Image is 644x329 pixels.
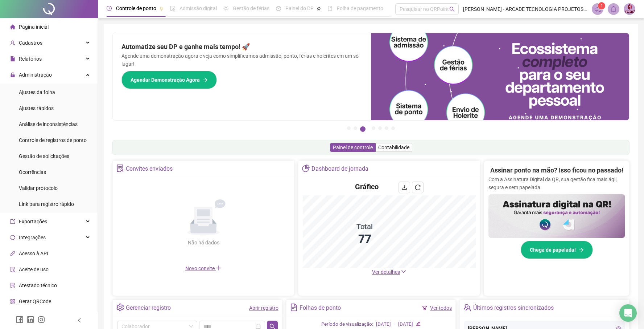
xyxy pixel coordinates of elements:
[121,42,362,52] h2: Automatize seu DP e ganhe mais tempo! 🚀
[126,163,173,175] div: Convites enviados
[321,321,373,328] div: Período de visualização:
[594,6,601,12] span: notification
[610,6,617,12] span: bell
[372,269,406,275] a: Ver detalhes down
[121,52,362,68] p: Agende uma demonstração agora e veja como simplificamos admissão, ponto, férias e holerites em um...
[19,235,46,240] span: Integrações
[10,219,15,224] span: export
[38,316,45,323] span: instagram
[391,126,395,130] button: 7
[19,89,55,95] span: Ajustes da folha
[376,321,391,328] div: [DATE]
[16,316,23,323] span: facebook
[19,121,78,127] span: Análise de inconsistências
[19,185,58,191] span: Validar protocolo
[302,164,310,172] span: pie-chart
[385,126,388,130] button: 6
[121,71,217,89] button: Agendar Demonstração Agora
[488,175,625,191] p: Com a Assinatura Digital da QR, sua gestão fica mais ágil, segura e sem papelada.
[107,6,112,11] span: clock-circle
[347,126,351,130] button: 1
[77,318,82,323] span: left
[530,246,576,254] span: Chega de papelada!
[19,283,57,288] span: Atestado técnico
[430,305,452,311] a: Ver todos
[131,76,200,84] span: Agendar Demonstração Agora
[372,126,375,130] button: 4
[233,5,269,11] span: Gestão de férias
[371,33,629,120] img: banner%2Fd57e337e-a0d3-4837-9615-f134fc33a8e6.png
[27,316,34,323] span: linkedin
[10,235,15,240] span: sync
[327,6,333,11] span: book
[355,182,379,192] h4: Gráfico
[317,7,321,11] span: pushpin
[488,194,625,238] img: banner%2F02c71560-61a6-44d4-94b9-c8ab97240462.png
[179,5,217,11] span: Admissão digital
[19,219,47,224] span: Exportações
[19,72,52,78] span: Administração
[600,3,603,8] span: 1
[116,5,156,11] span: Controle de ponto
[398,321,413,328] div: [DATE]
[378,126,382,130] button: 5
[10,40,15,45] span: user-add
[223,6,228,11] span: sun
[378,145,409,150] span: Contabilidade
[333,145,373,150] span: Painel de controle
[19,105,54,111] span: Ajustes rápidos
[19,40,42,46] span: Cadastros
[372,269,400,275] span: Ver detalhes
[449,7,455,12] span: search
[10,56,15,61] span: file
[276,6,281,11] span: dashboard
[290,304,298,311] span: file-text
[19,251,48,256] span: Acesso à API
[159,7,164,11] span: pushpin
[619,304,637,322] div: Open Intercom Messenger
[415,184,421,190] span: reload
[598,2,605,9] sup: 1
[300,302,341,314] div: Folhas de ponto
[360,126,366,132] button: 3
[490,165,623,175] h2: Assinar ponto na mão? Isso ficou no passado!
[10,283,15,288] span: solution
[579,247,584,252] span: arrow-right
[116,304,124,311] span: setting
[19,201,74,207] span: Link para registro rápido
[170,239,237,247] div: Não há dados
[19,298,51,304] span: Gerar QRCode
[116,164,124,172] span: solution
[624,4,635,15] img: 12371
[216,265,222,271] span: plus
[10,267,15,272] span: audit
[473,302,554,314] div: Últimos registros sincronizados
[185,265,222,271] span: Novo convite
[463,304,471,311] span: team
[203,77,208,82] span: arrow-right
[19,169,46,175] span: Ocorrências
[311,163,368,175] div: Dashboard de jornada
[170,6,175,11] span: file-done
[10,251,15,256] span: api
[401,269,406,274] span: down
[126,302,171,314] div: Gerenciar registro
[19,153,69,159] span: Gestão de solicitações
[521,241,593,259] button: Chega de papelada!
[285,5,314,11] span: Painel do DP
[10,72,15,77] span: lock
[354,126,357,130] button: 2
[422,305,427,310] span: filter
[19,137,87,143] span: Controle de registros de ponto
[10,24,15,29] span: home
[19,56,42,62] span: Relatórios
[401,184,407,190] span: download
[416,321,421,326] span: edit
[337,5,383,11] span: Folha de pagamento
[19,24,49,30] span: Página inicial
[463,5,587,13] span: [PERSON_NAME] - ARCADE TECNOLOGIA PROJETOS E ENGENHARIA LTDA
[394,321,395,328] div: -
[249,305,278,311] a: Abrir registro
[19,267,49,272] span: Aceite de uso
[10,299,15,304] span: qrcode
